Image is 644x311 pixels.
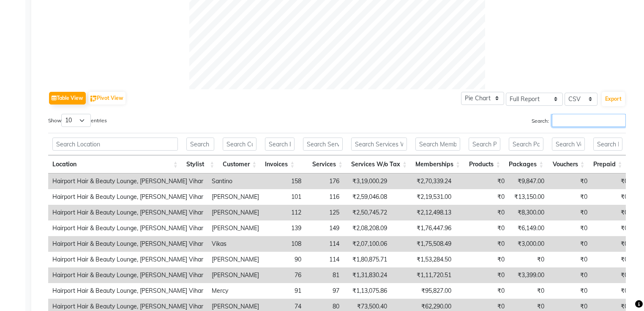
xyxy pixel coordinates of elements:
[509,283,548,299] td: ₹0
[306,236,344,252] td: 114
[344,252,391,267] td: ₹1,80,875.71
[344,220,391,236] td: ₹2,08,208.09
[207,189,263,205] td: [PERSON_NAME]
[548,252,592,267] td: ₹0
[548,189,592,205] td: ₹0
[552,114,626,127] input: Search:
[548,155,589,173] th: Vouchers: activate to sort column ascending
[49,92,86,105] button: Table View
[592,220,632,236] td: ₹0
[306,220,344,236] td: 149
[456,283,509,299] td: ₹0
[207,252,263,267] td: [PERSON_NAME]
[548,205,592,220] td: ₹0
[509,220,548,236] td: ₹6,149.00
[182,155,219,173] th: Stylist: activate to sort column ascending
[592,252,632,267] td: ₹0
[306,252,344,267] td: 114
[48,205,207,220] td: Hairport Hair & Beauty Lounge, [PERSON_NAME] Vihar
[48,252,207,267] td: Hairport Hair & Beauty Lounge, [PERSON_NAME] Vihar
[548,236,592,252] td: ₹0
[509,236,548,252] td: ₹3,000.00
[456,189,509,205] td: ₹0
[303,138,343,151] input: Search Services
[48,173,207,189] td: Hairport Hair & Beauty Lounge, [PERSON_NAME] Vihar
[509,138,543,151] input: Search Packages
[263,205,306,220] td: 112
[456,267,509,283] td: ₹0
[602,92,625,106] button: Export
[415,138,460,151] input: Search Memberships
[509,205,548,220] td: ₹8,300.00
[186,138,215,151] input: Search Stylist
[48,267,207,283] td: Hairport Hair & Beauty Lounge, [PERSON_NAME] Vihar
[265,138,295,151] input: Search Invoices
[391,205,456,220] td: ₹2,12,498.13
[589,155,627,173] th: Prepaid: activate to sort column ascending
[548,283,592,299] td: ₹0
[456,236,509,252] td: ₹0
[48,283,207,299] td: Hairport Hair & Beauty Lounge, [PERSON_NAME] Vihar
[48,155,182,173] th: Location: activate to sort column ascending
[548,173,592,189] td: ₹0
[88,92,126,105] button: Pivot View
[391,173,456,189] td: ₹2,70,339.24
[61,114,91,127] select: Showentries
[592,189,632,205] td: ₹0
[48,220,207,236] td: Hairport Hair & Beauty Lounge, [PERSON_NAME] Vihar
[344,173,391,189] td: ₹3,19,000.29
[509,173,548,189] td: ₹9,847.00
[299,155,347,173] th: Services: activate to sort column ascending
[548,220,592,236] td: ₹0
[509,252,548,267] td: ₹0
[263,220,306,236] td: 139
[263,267,306,283] td: 76
[263,173,306,189] td: 158
[218,155,261,173] th: Customer: activate to sort column ascending
[456,173,509,189] td: ₹0
[207,173,263,189] td: Santino
[344,283,391,299] td: ₹1,13,075.86
[391,236,456,252] td: ₹1,75,508.49
[263,252,306,267] td: 90
[263,189,306,205] td: 101
[552,138,584,151] input: Search Vouchers
[263,283,306,299] td: 91
[306,205,344,220] td: 125
[592,205,632,220] td: ₹0
[344,205,391,220] td: ₹2,50,745.72
[351,138,407,151] input: Search Services W/o Tax
[592,236,632,252] td: ₹0
[592,283,632,299] td: ₹0
[391,283,456,299] td: ₹95,827.00
[456,205,509,220] td: ₹0
[90,96,97,102] img: pivot.png
[593,138,622,151] input: Search Prepaid
[456,220,509,236] td: ₹0
[263,236,306,252] td: 108
[548,267,592,283] td: ₹0
[464,155,505,173] th: Products: activate to sort column ascending
[48,236,207,252] td: Hairport Hair & Beauty Lounge, [PERSON_NAME] Vihar
[391,252,456,267] td: ₹1,53,284.50
[347,155,411,173] th: Services W/o Tax: activate to sort column ascending
[207,205,263,220] td: [PERSON_NAME]
[207,236,263,252] td: Vikas
[306,173,344,189] td: 176
[52,138,178,151] input: Search Location
[509,267,548,283] td: ₹3,399.00
[306,189,344,205] td: 116
[509,189,548,205] td: ₹13,150.00
[532,114,626,127] label: Search:
[207,220,263,236] td: [PERSON_NAME]
[48,189,207,205] td: Hairport Hair & Beauty Lounge, [PERSON_NAME] Vihar
[469,138,500,151] input: Search Products
[592,267,632,283] td: ₹0
[344,236,391,252] td: ₹2,07,100.06
[223,138,257,151] input: Search Customer
[261,155,299,173] th: Invoices: activate to sort column ascending
[207,267,263,283] td: [PERSON_NAME]
[391,220,456,236] td: ₹1,76,447.96
[391,189,456,205] td: ₹2,19,531.00
[344,189,391,205] td: ₹2,59,046.08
